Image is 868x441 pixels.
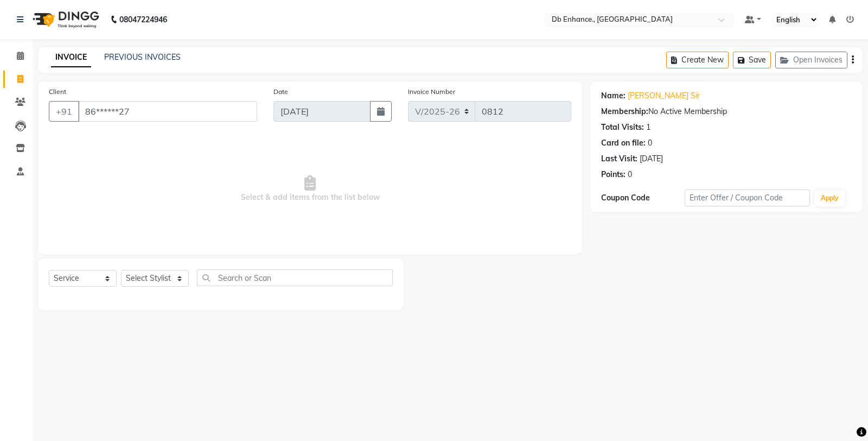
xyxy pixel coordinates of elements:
button: Create New [666,52,729,68]
div: Points: [601,169,626,180]
button: Save [733,52,771,68]
span: Select & add items from the list below [49,135,571,243]
input: Search by Name/Mobile/Email/Code [78,101,257,122]
div: Coupon Code [601,192,685,204]
a: INVOICE [51,48,91,67]
div: 0 [628,169,632,180]
input: Enter Offer / Coupon Code [685,190,810,206]
div: Last Visit: [601,153,637,165]
div: 1 [646,122,650,133]
div: Card on file: [601,137,646,149]
a: PREVIOUS INVOICES [104,52,181,62]
button: Open Invoices [775,52,847,68]
button: Apply [814,190,845,206]
div: Name: [601,90,626,102]
div: No Active Membership [601,106,852,117]
img: logo [28,4,102,35]
input: Search or Scan [197,269,393,286]
label: Client [49,87,66,97]
b: 08047224946 [119,4,167,35]
div: Membership: [601,106,648,117]
div: 0 [648,137,652,149]
label: Invoice Number [408,87,455,97]
a: [PERSON_NAME] Sir [628,90,700,102]
div: Total Visits: [601,122,644,133]
div: [DATE] [640,153,663,165]
label: Date [273,87,288,97]
button: +91 [49,101,79,122]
